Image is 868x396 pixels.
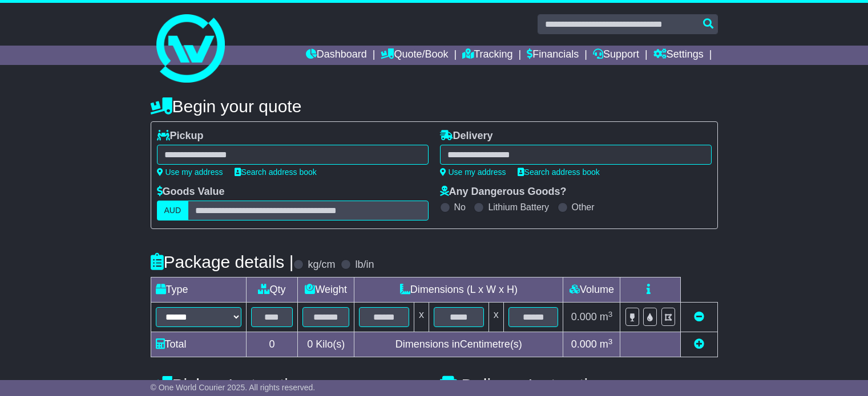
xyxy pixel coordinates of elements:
h4: Pickup Instructions [151,375,429,394]
a: Use my address [440,168,506,177]
a: Remove this item [694,311,704,322]
label: AUD [157,201,189,221]
sup: 3 [608,337,613,346]
td: 0 [246,332,298,357]
td: x [414,303,429,332]
span: m [600,311,613,322]
span: 0.000 [571,311,597,322]
h4: Delivery Instructions [440,375,718,394]
h4: Begin your quote [151,97,718,116]
a: Financials [527,46,579,65]
a: Quote/Book [381,46,448,65]
a: Tracking [462,46,512,65]
td: Type [151,277,246,303]
span: 0.000 [571,338,597,350]
label: kg/cm [308,259,335,271]
label: Pickup [157,130,204,142]
a: Search address book [518,168,600,177]
sup: 3 [608,310,613,319]
td: Weight [298,277,354,303]
td: Kilo(s) [298,332,354,357]
label: lb/in [355,259,374,271]
h4: Package details | [151,252,294,271]
label: Any Dangerous Goods? [440,186,567,198]
label: Goods Value [157,186,225,198]
td: Total [151,332,246,357]
label: No [454,202,466,213]
a: Support [593,46,639,65]
span: © One World Courier 2025. All rights reserved. [151,383,316,392]
td: Volume [563,277,620,303]
label: Other [572,202,595,213]
td: x [488,303,503,332]
label: Delivery [440,130,493,142]
label: Lithium Battery [488,202,549,213]
span: m [600,338,613,350]
a: Use my address [157,168,223,177]
td: Dimensions (L x W x H) [354,277,563,303]
span: 0 [307,338,313,350]
td: Dimensions in Centimetre(s) [354,332,563,357]
a: Settings [653,46,704,65]
a: Dashboard [306,46,367,65]
td: Qty [246,277,298,303]
a: Search address book [235,168,317,177]
a: Add new item [694,338,704,350]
